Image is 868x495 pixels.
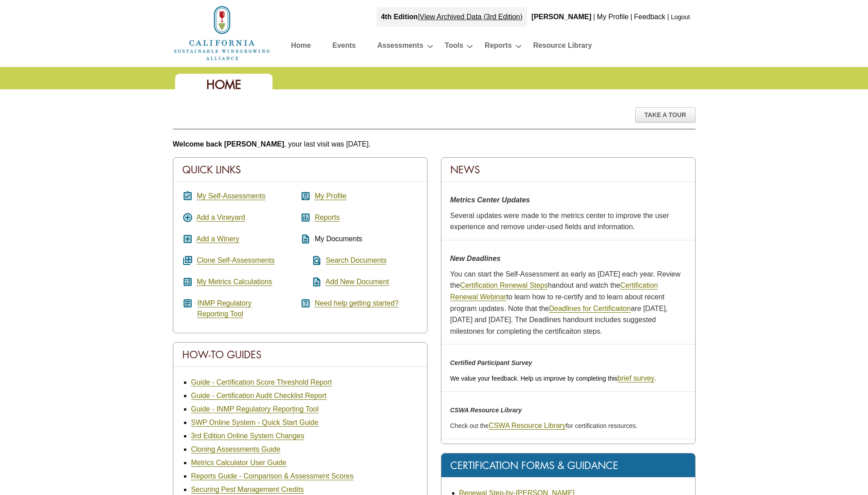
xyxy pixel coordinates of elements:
a: CSWA Resource Library [489,422,566,430]
a: Logout [671,13,690,21]
a: Add a Vineyard [197,214,245,222]
a: Home [173,29,271,36]
div: | [667,7,670,27]
i: add_box [182,234,193,244]
div: How-To Guides [173,343,427,367]
a: Tools [445,39,463,55]
a: Need help getting started? [314,299,398,307]
a: Certification Renewal Webinar [450,281,658,301]
a: Deadlines for Certificaiton [549,305,631,313]
a: brief survey [617,374,654,382]
i: queue [182,255,193,266]
a: Reports [314,214,340,222]
span: Several updates were made to the metrics center to improve the user experience and remove under-u... [450,212,669,231]
b: Welcome back [PERSON_NAME] [173,140,285,148]
span: Check out the for certification resources. [450,422,637,429]
a: Assessments [377,39,423,55]
div: Take A Tour [635,107,696,122]
a: Metrics Calculator User Guide [191,459,286,467]
a: Guide - Certification Score Threshold Report [191,378,332,386]
span: Home [206,77,241,92]
a: Guide - Certification Audit Checklist Report [191,392,327,400]
a: Home [291,39,311,55]
i: calculate [182,277,193,287]
a: Securing Pest Management Credits [191,486,304,494]
a: Add New Document [326,278,389,286]
i: add_circle [182,212,193,223]
em: CSWA Resource Library [450,407,522,414]
a: My Profile [314,192,346,200]
b: [PERSON_NAME] [532,13,591,21]
a: Guide - INMP Regulatory Reporting Tool [191,405,319,413]
a: Reports [485,39,512,55]
i: article [182,298,193,309]
a: My Self-Assessments [197,192,265,200]
img: logo_cswa2x.png [173,4,271,62]
a: Clone Self-Assessments [197,256,274,264]
a: SWP Online System - Quick Start Guide [191,419,319,427]
i: assignment_turned_in [182,191,193,201]
i: description [300,234,311,244]
strong: New Deadlines [450,255,501,262]
div: News [441,158,695,182]
strong: 4th Edition [381,13,418,21]
span: We value your feedback. Help us improve by completing this . [450,375,656,382]
a: Events [332,39,356,55]
a: 3rd Edition Online System Changes [191,432,304,440]
div: Quick Links [173,158,427,182]
strong: Metrics Center Updates [450,196,530,204]
i: account_box [300,191,311,201]
p: You can start the Self-Assessment as early as [DATE] each year. Review the handout and watch the ... [450,268,686,337]
a: Cloning Assessments Guide [191,445,281,453]
a: Feedback [634,13,665,21]
div: Certification Forms & Guidance [441,453,695,478]
div: | [629,7,633,27]
p: , your last visit was [DATE]. [173,138,696,150]
a: My Metrics Calculations [197,278,272,286]
a: Add a Winery [197,235,239,243]
i: help_center [300,298,311,309]
em: Certified Participant Survey [450,359,533,366]
div: | [592,7,596,27]
a: Search Documents [326,256,386,264]
a: View Archived Data (3rd Edition) [420,13,523,21]
a: Certification Renewal Steps [460,281,548,289]
div: | [377,7,527,27]
i: find_in_page [300,255,322,266]
a: Resource Library [533,39,592,55]
a: My Profile [597,13,629,21]
i: assessment [300,212,311,223]
span: My Documents [314,235,362,243]
a: INMP RegulatoryReporting Tool [197,299,252,318]
a: Reports Guide - Comparison & Assessment Scores [191,472,354,480]
i: note_add [300,277,322,287]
